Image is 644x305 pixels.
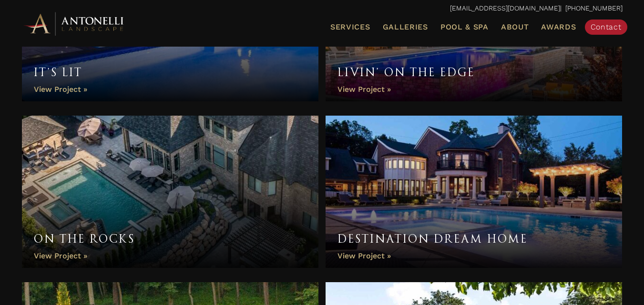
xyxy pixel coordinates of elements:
a: Galleries [379,21,432,33]
a: About [497,21,533,33]
span: Contact [591,22,622,31]
a: [EMAIL_ADDRESS][DOMAIN_NAME] [450,4,560,12]
span: Awards [541,22,576,31]
span: Pool & Spa [440,22,489,31]
img: Antonelli Horizontal Logo [22,10,127,37]
a: Awards [537,21,580,33]
span: Services [330,23,370,31]
span: Galleries [383,22,428,31]
p: | [PHONE_NUMBER] [22,2,623,15]
a: Pool & Spa [437,21,492,33]
span: About [501,23,529,31]
a: Services [327,21,374,33]
a: Contact [585,20,627,35]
